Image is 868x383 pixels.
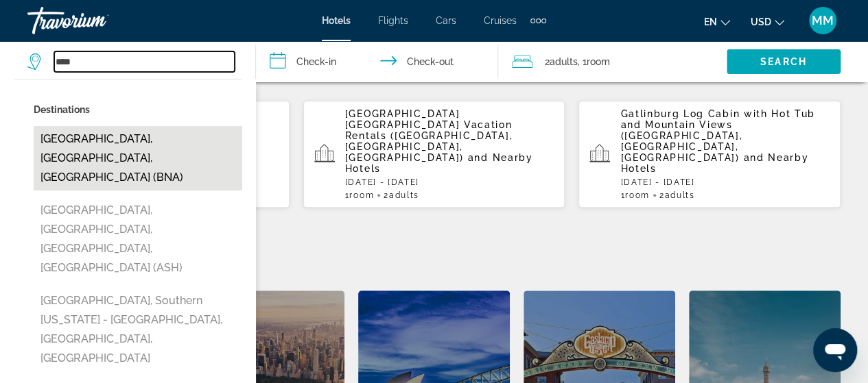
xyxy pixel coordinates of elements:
button: [GEOGRAPHIC_DATA] [GEOGRAPHIC_DATA] Vacation Rentals ([GEOGRAPHIC_DATA], [GEOGRAPHIC_DATA], [GEOG... [303,100,565,208]
button: Extra navigation items [530,10,546,32]
span: Adults [550,56,578,67]
iframe: Button to launch messaging window [813,328,857,372]
span: Adults [664,190,694,200]
span: en [704,16,717,27]
p: [DATE] - [DATE] [345,177,554,187]
span: and Nearby Hotels [345,152,533,174]
span: Room [587,56,610,67]
span: Room [349,190,374,200]
button: Change currency [751,12,784,32]
a: Cars [436,15,456,26]
span: 2 [659,190,695,200]
button: Search [727,49,841,74]
button: Travelers: 2 adults, 0 children [498,41,727,82]
a: Travorium [27,3,165,38]
a: Cruises [484,15,517,26]
span: and Nearby Hotels [620,152,808,174]
span: Room [625,190,650,200]
button: [GEOGRAPHIC_DATA], [GEOGRAPHIC_DATA], [GEOGRAPHIC_DATA], [GEOGRAPHIC_DATA] (ASH) [34,197,242,281]
span: 1 [620,190,649,200]
a: Hotels [322,15,351,26]
span: USD [751,16,771,27]
p: Destinations [34,100,242,119]
span: 2 [384,190,419,200]
button: Gatlinburg Log Cabin with Hot Tub and Mountain Views ([GEOGRAPHIC_DATA], [GEOGRAPHIC_DATA], [GEOG... [578,100,841,208]
span: MM [812,14,834,27]
span: 2 [545,52,578,71]
button: Check in and out dates [256,41,498,82]
button: [GEOGRAPHIC_DATA], Southern [US_STATE] - [GEOGRAPHIC_DATA], [GEOGRAPHIC_DATA], [GEOGRAPHIC_DATA] [34,288,242,371]
button: [GEOGRAPHIC_DATA], [GEOGRAPHIC_DATA], [GEOGRAPHIC_DATA] (BNA) [34,126,242,190]
p: [DATE] - [DATE] [620,177,830,187]
span: 1 [345,190,374,200]
button: Change language [704,12,730,32]
span: Adults [389,190,419,200]
span: [GEOGRAPHIC_DATA] [GEOGRAPHIC_DATA] Vacation Rentals ([GEOGRAPHIC_DATA], [GEOGRAPHIC_DATA], [GEOG... [345,108,513,163]
a: Flights [378,15,408,26]
h2: Featured Destinations [27,249,841,277]
span: , 1 [578,52,610,71]
span: Search [760,56,807,67]
span: Gatlinburg Log Cabin with Hot Tub and Mountain Views ([GEOGRAPHIC_DATA], [GEOGRAPHIC_DATA], [GEOG... [620,108,814,163]
button: User Menu [805,6,841,35]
